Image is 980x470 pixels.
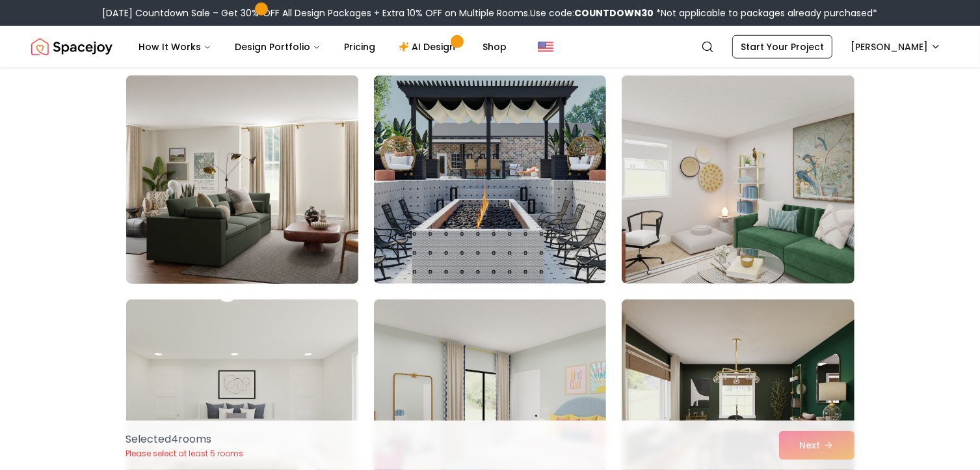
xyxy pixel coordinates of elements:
[120,70,364,289] img: Room room-13
[654,7,878,20] span: *Not applicable to packages already purchased*
[128,34,517,60] nav: Main
[531,7,654,20] span: Use code:
[31,26,949,68] nav: Global
[126,449,244,459] p: Please select at least 5 rooms
[31,34,113,60] img: Spacejoy Logo
[126,432,244,447] p: Selected 4 room s
[843,35,949,59] button: [PERSON_NAME]
[575,7,654,20] b: COUNTDOWN30
[388,34,470,60] a: AI Design
[31,34,113,60] a: Spacejoy
[224,34,331,60] button: Design Portfolio
[538,39,553,55] img: United States
[128,34,222,60] button: How It Works
[732,35,832,59] a: Start Your Project
[472,34,517,60] a: Shop
[334,34,386,60] a: Pricing
[374,76,606,284] img: Room room-14
[622,76,854,284] img: Room room-15
[103,7,878,20] div: [DATE] Countdown Sale – Get 30% OFF All Design Packages + Extra 10% OFF on Multiple Rooms.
